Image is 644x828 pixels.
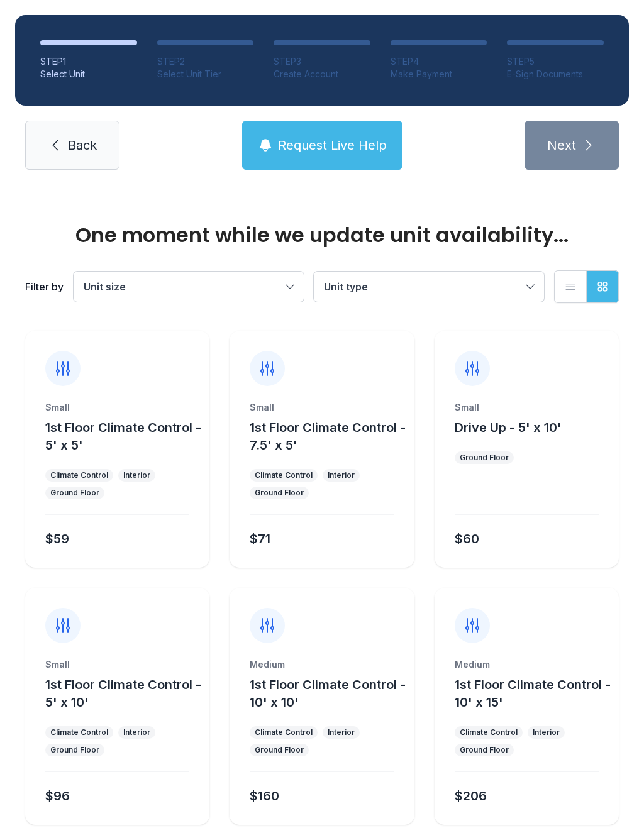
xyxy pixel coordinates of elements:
[455,401,599,414] div: Small
[255,745,304,755] div: Ground Floor
[250,677,406,710] span: 1st Floor Climate Control - 10' x 10'
[40,55,137,68] div: STEP 1
[547,136,576,154] span: Next
[314,272,544,302] button: Unit type
[250,787,279,805] div: $160
[455,677,611,710] span: 1st Floor Climate Control - 10' x 15'
[278,136,387,154] span: Request Live Help
[45,658,189,671] div: Small
[50,488,99,498] div: Ground Floor
[250,658,394,671] div: Medium
[50,470,108,480] div: Climate Control
[391,68,487,80] div: Make Payment
[507,55,604,68] div: STEP 5
[45,677,201,710] span: 1st Floor Climate Control - 5' x 10'
[455,420,562,435] span: Drive Up - 5' x 10'
[455,787,487,805] div: $206
[507,68,604,80] div: E-Sign Documents
[68,136,97,154] span: Back
[455,658,599,671] div: Medium
[328,470,355,480] div: Interior
[455,419,562,436] button: Drive Up - 5' x 10'
[533,727,560,737] div: Interior
[25,225,619,245] div: One moment while we update unit availability...
[50,727,108,737] div: Climate Control
[250,530,270,548] div: $71
[250,419,409,454] button: 1st Floor Climate Control - 7.5' x 5'
[50,745,99,755] div: Ground Floor
[157,55,254,68] div: STEP 2
[25,279,64,294] div: Filter by
[255,727,313,737] div: Climate Control
[255,470,313,480] div: Climate Control
[391,55,487,68] div: STEP 4
[274,55,370,68] div: STEP 3
[250,676,409,711] button: 1st Floor Climate Control - 10' x 10'
[455,676,614,711] button: 1st Floor Climate Control - 10' x 15'
[255,488,304,498] div: Ground Floor
[123,727,150,737] div: Interior
[84,280,126,293] span: Unit size
[123,470,150,480] div: Interior
[45,401,189,414] div: Small
[274,68,370,80] div: Create Account
[45,676,204,711] button: 1st Floor Climate Control - 5' x 10'
[74,272,304,302] button: Unit size
[45,420,201,453] span: 1st Floor Climate Control - 5' x 5'
[324,280,368,293] span: Unit type
[250,420,406,453] span: 1st Floor Climate Control - 7.5' x 5'
[455,530,479,548] div: $60
[250,401,394,414] div: Small
[157,68,254,80] div: Select Unit Tier
[460,745,509,755] div: Ground Floor
[328,727,355,737] div: Interior
[460,727,518,737] div: Climate Control
[45,419,204,454] button: 1st Floor Climate Control - 5' x 5'
[40,68,137,80] div: Select Unit
[45,787,70,805] div: $96
[460,453,509,463] div: Ground Floor
[45,530,69,548] div: $59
